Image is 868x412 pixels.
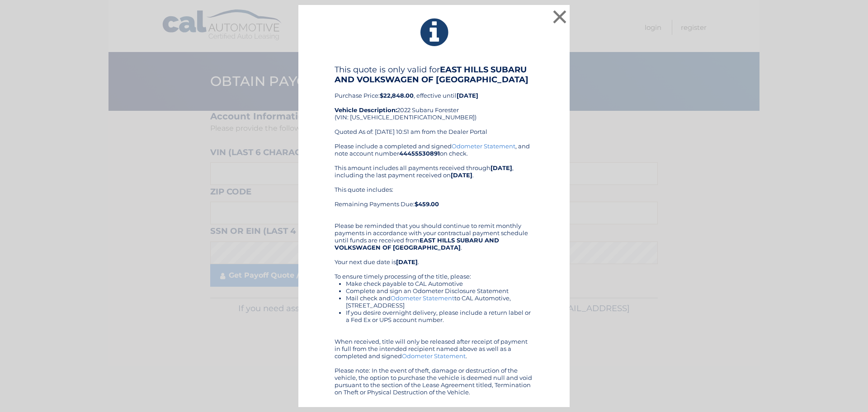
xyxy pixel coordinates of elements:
[346,309,533,323] li: If you desire overnight delivery, please include a return label or a Fed Ex or UPS account number.
[346,287,533,294] li: Complete and sign an Odometer Disclosure Statement
[402,352,466,360] a: Odometer Statement
[335,142,533,396] div: Please include a completed and signed , and note account number on check. This amount includes al...
[335,106,397,114] strong: Vehicle Description:
[551,8,569,26] button: ×
[415,200,439,208] b: $459.00
[346,294,533,309] li: Mail check and to CAL Automotive, [STREET_ADDRESS]
[457,92,478,99] b: [DATE]
[451,171,472,179] b: [DATE]
[335,65,533,142] div: Purchase Price: , effective until 2022 Subaru Forester (VIN: [US_VEHICLE_IDENTIFICATION_NUMBER]) ...
[335,186,533,215] div: This quote includes: Remaining Payments Due:
[452,142,515,150] a: Odometer Statement
[399,150,440,157] b: 44455530891
[391,294,454,302] a: Odometer Statement
[335,65,528,85] b: EAST HILLS SUBARU AND VOLKSWAGEN OF [GEOGRAPHIC_DATA]
[335,237,499,251] b: EAST HILLS SUBARU AND VOLKSWAGEN OF [GEOGRAPHIC_DATA]
[335,65,533,85] h4: This quote is only valid for
[396,258,418,265] b: [DATE]
[491,164,512,171] b: [DATE]
[380,92,414,99] b: $22,848.00
[346,280,533,287] li: Make check payable to CAL Automotive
